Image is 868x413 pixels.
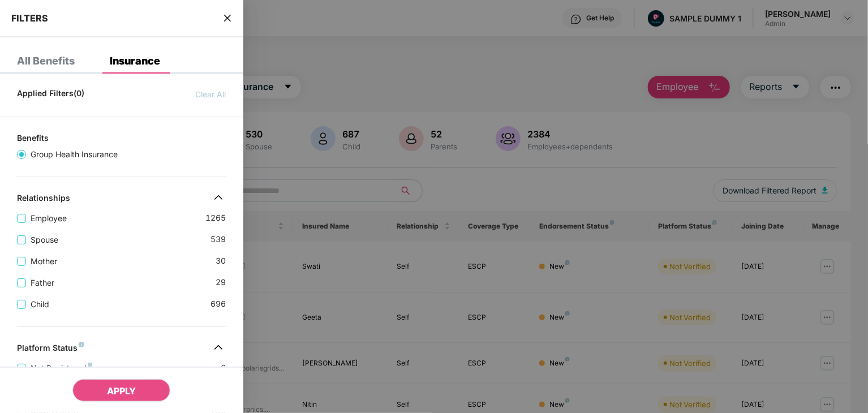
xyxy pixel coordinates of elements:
span: APPLY [107,385,136,397]
span: Spouse [26,234,63,246]
span: 6 [221,362,226,375]
div: All Benefits [17,55,75,67]
img: svg+xml;base64,PHN2ZyB4bWxucz0iaHR0cDovL3d3dy53My5vcmcvMjAwMC9zdmciIHdpZHRoPSI4IiBoZWlnaHQ9IjgiIH... [79,342,84,347]
span: Group Health Insurance [26,148,122,161]
span: FILTERS [11,12,48,24]
div: Platform Status [17,343,84,356]
div: Relationships [17,193,70,206]
span: Clear All [196,88,226,101]
span: Applied Filters(0) [17,88,84,101]
div: Insurance [110,55,160,67]
span: Employee [26,212,71,225]
img: svg+xml;base64,PHN2ZyB4bWxucz0iaHR0cDovL3d3dy53My5vcmcvMjAwMC9zdmciIHdpZHRoPSIzMiIgaGVpZ2h0PSIzMi... [209,188,227,206]
span: 29 [216,276,226,289]
span: 696 [211,298,226,311]
button: APPLY [72,379,170,402]
img: svg+xml;base64,PHN2ZyB4bWxucz0iaHR0cDovL3d3dy53My5vcmcvMjAwMC9zdmciIHdpZHRoPSIzMiIgaGVpZ2h0PSIzMi... [209,338,227,356]
span: 30 [216,255,226,268]
span: Father [26,277,59,289]
span: close [223,12,232,24]
span: Child [26,298,54,311]
span: 539 [211,233,226,246]
span: 1265 [206,212,226,225]
img: svg+xml;base64,PHN2ZyB4bWxucz0iaHR0cDovL3d3dy53My5vcmcvMjAwMC9zdmciIHdpZHRoPSI4IiBoZWlnaHQ9IjgiIH... [88,363,92,367]
span: Not Registered [26,362,97,375]
span: Mother [26,255,62,268]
